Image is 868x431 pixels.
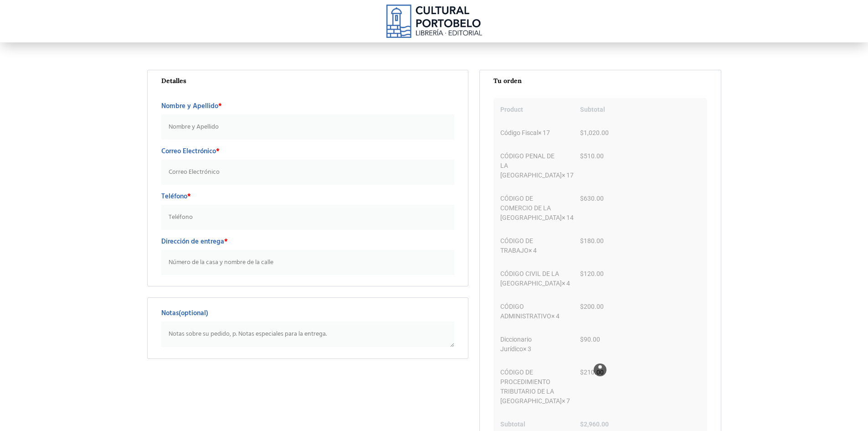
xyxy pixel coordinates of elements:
abbr: required [216,146,220,157]
input: Nombre y Apellido [161,114,455,140]
label: Correo Electrónico [161,145,455,158]
input: Número de la casa y nombre de la calle [161,250,455,275]
input: Correo Electrónico [161,160,455,185]
span: (optional) [179,308,208,319]
label: Teléfono [161,190,455,203]
label: Nombre y Apellido [161,99,455,113]
h3: Tu orden [493,78,707,84]
input: Teléfono [161,205,455,230]
abbr: required [224,236,228,247]
label: Dirección de entrega [161,235,455,249]
label: Notas [161,306,455,320]
abbr: required [218,101,222,112]
h3: Detalles [161,78,455,84]
abbr: required [187,191,191,202]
